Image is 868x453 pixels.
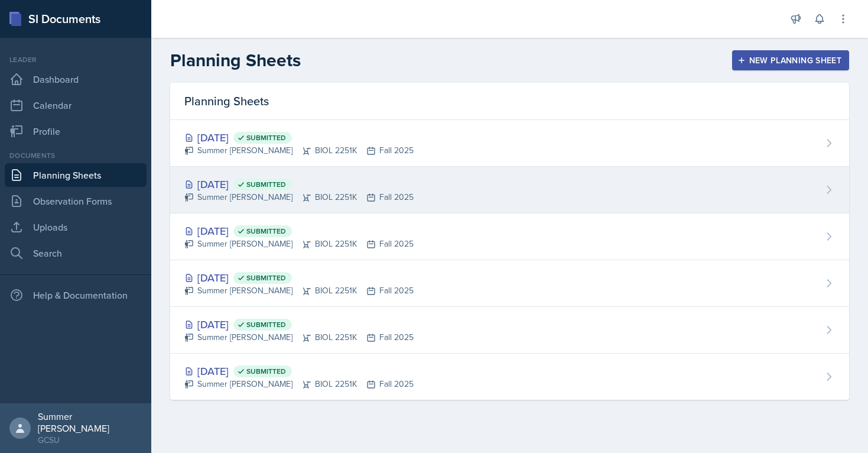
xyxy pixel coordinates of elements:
[740,56,841,65] div: New Planning Sheet
[5,119,147,143] a: Profile
[184,270,414,286] div: [DATE]
[5,163,147,187] a: Planning Sheets
[38,410,142,434] div: Summer [PERSON_NAME]
[184,223,414,239] div: [DATE]
[170,213,849,260] a: [DATE] Submitted Summer [PERSON_NAME]BIOL 2251KFall 2025
[5,189,147,213] a: Observation Forms
[246,133,286,143] span: Submitted
[184,130,414,145] div: [DATE]
[184,191,414,203] div: Summer [PERSON_NAME] BIOL 2251K Fall 2025
[184,144,414,157] div: Summer [PERSON_NAME] BIOL 2251K Fall 2025
[184,284,414,297] div: Summer [PERSON_NAME] BIOL 2251K Fall 2025
[5,283,147,307] div: Help & Documentation
[246,367,286,376] span: Submitted
[184,316,414,332] div: [DATE]
[5,93,147,117] a: Calendar
[184,238,414,250] div: Summer [PERSON_NAME] BIOL 2251K Fall 2025
[170,50,301,71] h2: Planning Sheets
[184,378,414,390] div: Summer [PERSON_NAME] BIOL 2251K Fall 2025
[38,434,142,446] div: GCSU
[170,167,849,213] a: [DATE] Submitted Summer [PERSON_NAME]BIOL 2251KFall 2025
[5,54,147,65] div: Leader
[170,83,849,120] div: Planning Sheets
[5,150,147,161] div: Documents
[5,67,147,91] a: Dashboard
[170,120,849,167] a: [DATE] Submitted Summer [PERSON_NAME]BIOL 2251KFall 2025
[246,226,286,236] span: Submitted
[170,307,849,354] a: [DATE] Submitted Summer [PERSON_NAME]BIOL 2251KFall 2025
[170,260,849,307] a: [DATE] Submitted Summer [PERSON_NAME]BIOL 2251KFall 2025
[246,180,286,189] span: Submitted
[170,354,849,400] a: [DATE] Submitted Summer [PERSON_NAME]BIOL 2251KFall 2025
[732,50,849,70] button: New Planning Sheet
[246,273,286,283] span: Submitted
[184,331,414,344] div: Summer [PERSON_NAME] BIOL 2251K Fall 2025
[246,320,286,329] span: Submitted
[5,241,147,265] a: Search
[184,363,414,379] div: [DATE]
[5,215,147,239] a: Uploads
[184,176,414,192] div: [DATE]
